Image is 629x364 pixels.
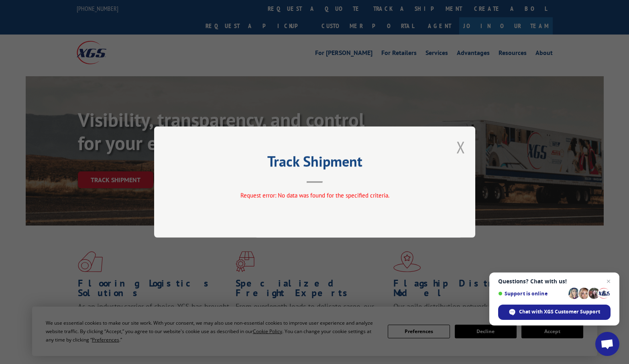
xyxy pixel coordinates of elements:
[498,291,566,297] span: Support is online
[194,156,435,171] h2: Track Shipment
[498,278,611,285] span: Questions? Chat with us!
[604,277,613,286] span: Close chat
[456,136,465,158] button: Close modal
[519,308,600,315] span: Chat with XGS Customer Support
[498,305,611,320] div: Chat with XGS Customer Support
[595,332,619,356] div: Open chat
[240,191,389,199] span: Request error: No data was found for the specified criteria.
